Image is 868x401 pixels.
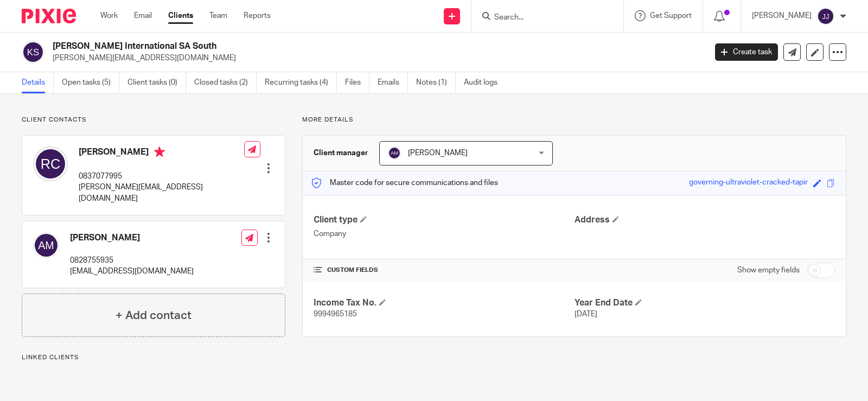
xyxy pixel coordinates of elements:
[209,10,227,21] a: Team
[302,116,846,124] p: More details
[575,297,835,309] h4: Year End Date
[116,307,192,324] h4: + Add contact
[265,72,337,93] a: Recurring tasks (4)
[70,255,194,266] p: 0828755935
[345,72,369,93] a: Files
[311,177,498,188] p: Master code for secure communications and files
[22,353,285,362] p: Linked clients
[388,147,401,160] img: svg%3E
[22,41,44,63] img: svg%3E
[22,72,54,93] a: Details
[22,116,285,124] p: Client contacts
[79,182,244,204] p: [PERSON_NAME][EMAIL_ADDRESS][DOMAIN_NAME]
[416,72,456,93] a: Notes (1)
[464,72,506,93] a: Audit logs
[575,214,835,226] h4: Address
[154,147,165,157] i: Primary
[314,214,574,226] h4: Client type
[244,10,271,21] a: Reports
[33,232,59,258] img: svg%3E
[79,147,244,160] h4: [PERSON_NAME]
[752,10,812,21] p: [PERSON_NAME]
[79,171,244,182] p: 0837077995
[314,148,368,158] h3: Client manager
[314,310,357,318] span: 9994965185
[53,41,570,52] h2: [PERSON_NAME] International SA South
[314,297,574,309] h4: Income Tax No.
[127,72,186,93] a: Client tasks (0)
[715,43,778,61] a: Create task
[575,310,597,318] span: [DATE]
[134,10,152,21] a: Email
[70,232,194,244] h4: [PERSON_NAME]
[650,12,692,20] span: Get Support
[817,8,834,25] img: svg%3E
[314,266,574,275] h4: CUSTOM FIELDS
[168,10,193,21] a: Clients
[70,266,194,277] p: [EMAIL_ADDRESS][DOMAIN_NAME]
[194,72,257,93] a: Closed tasks (2)
[100,10,118,21] a: Work
[378,72,408,93] a: Emails
[33,147,68,181] img: svg%3E
[62,72,119,93] a: Open tasks (5)
[737,265,800,276] label: Show empty fields
[22,9,76,23] img: Pixie
[314,228,574,239] p: Company
[53,53,699,63] p: [PERSON_NAME][EMAIL_ADDRESS][DOMAIN_NAME]
[493,13,591,23] input: Search
[408,149,468,157] span: [PERSON_NAME]
[689,177,808,189] div: governing-ultraviolet-cracked-tapir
